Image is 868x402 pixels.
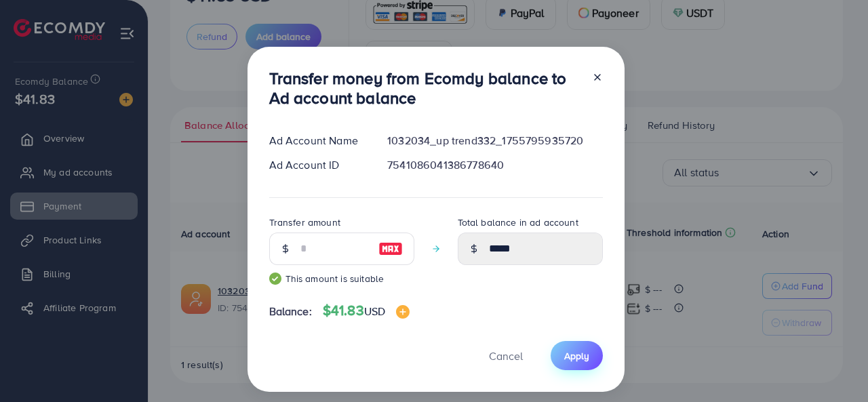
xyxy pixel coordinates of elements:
[489,348,523,363] span: Cancel
[810,341,858,392] iframe: Chat
[269,216,340,229] label: Transfer amount
[396,305,410,319] img: image
[458,216,578,229] label: Total balance in ad account
[378,241,403,257] img: image
[376,133,613,148] div: 1032034_up trend332_1755795935720
[269,304,312,319] span: Balance:
[551,341,603,370] button: Apply
[269,68,581,108] h3: Transfer money from Ecomdy balance to Ad account balance
[269,272,414,285] small: This amount is suitable
[269,273,281,285] img: guide
[564,349,589,363] span: Apply
[258,133,377,148] div: Ad Account Name
[472,341,540,370] button: Cancel
[323,302,410,319] h4: $41.83
[376,157,613,173] div: 7541086041386778640
[258,157,377,173] div: Ad Account ID
[364,304,385,319] span: USD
